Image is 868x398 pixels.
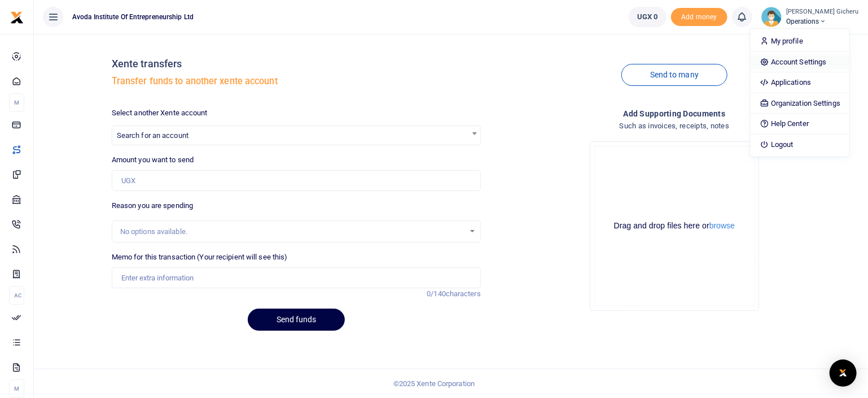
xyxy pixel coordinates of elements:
label: Memo for this transaction (Your recipient will see this) [112,252,288,263]
small: [PERSON_NAME] Gicheru [786,7,859,17]
div: Open Intercom Messenger [830,360,857,387]
label: Reason you are spending [112,200,193,211]
span: Add money [671,8,727,27]
label: Select another Xente account [112,107,208,119]
span: 0/140 [427,289,446,298]
label: Amount you want to send [112,154,194,166]
button: browse [709,222,735,230]
div: Drag and drop files here or [595,220,754,231]
a: Organization Settings [751,96,849,111]
span: characters [446,289,481,298]
div: No options available. [120,226,464,237]
span: Search for an account [117,131,188,140]
a: Applications [751,75,849,90]
a: logo-small logo-large logo-large [10,12,24,21]
img: logo-small [10,11,24,24]
a: profile-user [PERSON_NAME] Gicheru Operations [761,7,859,27]
li: M [9,93,24,112]
span: UGX 0 [637,11,658,23]
h4: Such as invoices, receipts, notes [490,120,859,132]
a: Add money [671,12,727,20]
span: Search for an account [112,126,481,145]
a: My profile [751,33,849,49]
h5: Transfer funds to another xente account [112,76,481,87]
button: Send funds [248,309,345,331]
span: Operations [786,16,859,27]
h4: Add supporting Documents [490,107,859,120]
h4: Xente transfers [112,58,481,70]
li: Ac [9,286,24,305]
a: Logout [751,137,849,153]
li: Wallet ballance [624,7,671,27]
li: Toup your wallet [671,8,727,27]
a: Send to many [621,64,727,86]
div: File Uploader [590,141,759,311]
input: Enter extra information [112,267,481,289]
a: Account Settings [751,54,849,70]
span: Avoda Institute Of Entrepreneurship Ltd [68,12,198,22]
a: UGX 0 [629,7,667,27]
a: Help Center [751,116,849,132]
input: UGX [112,170,481,192]
li: M [9,379,24,398]
img: profile-user [761,7,782,27]
span: Search for an account [112,126,480,144]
